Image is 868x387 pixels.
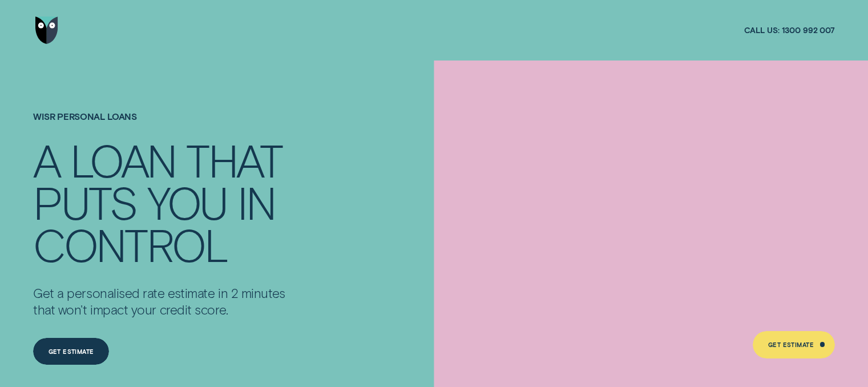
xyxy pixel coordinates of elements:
div: PUTS [33,181,137,223]
h1: Wisr Personal Loans [33,111,294,139]
div: LOAN [70,139,176,181]
div: IN [237,181,275,223]
span: Call us: [744,25,780,35]
a: Call us:1300 992 007 [744,25,835,35]
h4: A LOAN THAT PUTS YOU IN CONTROL [33,139,294,265]
a: Get Estimate [33,338,109,365]
a: Get Estimate [753,331,834,358]
div: THAT [186,139,282,181]
img: Wisr [35,17,58,44]
div: A [33,139,59,181]
div: CONTROL [33,223,227,265]
span: 1300 992 007 [782,25,835,35]
p: Get a personalised rate estimate in 2 minutes that won't impact your credit score. [33,285,294,317]
div: YOU [147,181,227,223]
